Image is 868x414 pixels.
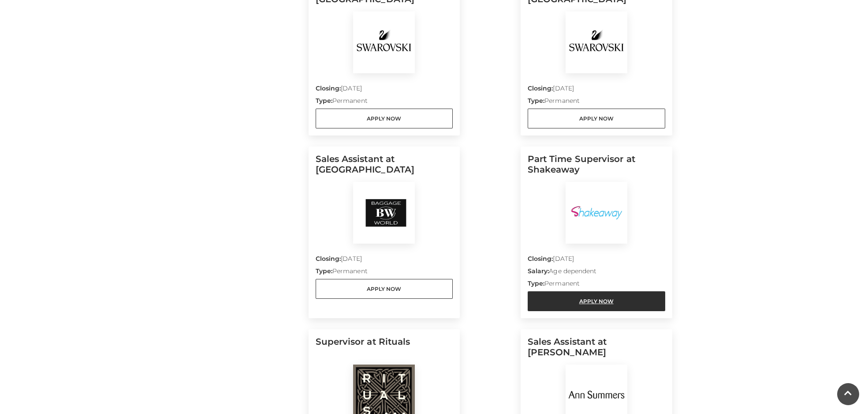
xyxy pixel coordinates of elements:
[316,267,453,279] p: Permanent
[566,182,627,244] img: Shakeaway
[566,11,627,73] img: Swarovski
[528,255,553,263] strong: Closing:
[353,11,415,73] img: Swarovski
[316,96,453,109] p: Permanent
[528,254,665,267] p: [DATE]
[316,254,453,267] p: [DATE]
[528,279,544,287] strong: Type:
[316,109,453,128] a: Apply Now
[316,97,332,105] strong: Type:
[316,154,453,182] h5: Sales Assistant at [GEOGRAPHIC_DATA]
[528,84,665,96] p: [DATE]
[316,336,453,365] h5: Supervisor at Rituals
[316,255,341,263] strong: Closing:
[528,267,549,275] strong: Salary:
[316,84,453,96] p: [DATE]
[528,279,665,291] p: Permanent
[528,84,553,92] strong: Closing:
[528,154,665,182] h5: Part Time Supervisor at Shakeaway
[528,336,665,365] h5: Sales Assistant at [PERSON_NAME]
[528,109,665,128] a: Apply Now
[316,279,453,299] a: Apply Now
[316,267,332,275] strong: Type:
[353,182,415,244] img: Baggage World
[528,96,665,109] p: Permanent
[528,291,665,311] a: Apply Now
[528,97,544,105] strong: Type:
[316,84,341,92] strong: Closing:
[528,267,665,279] p: Age dependent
